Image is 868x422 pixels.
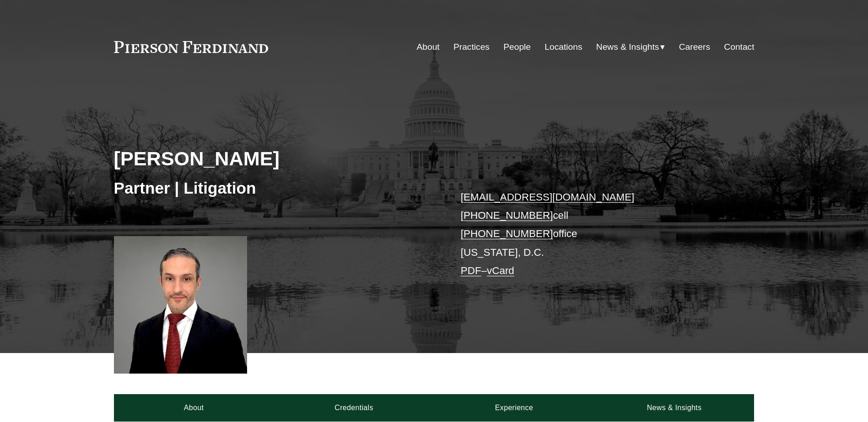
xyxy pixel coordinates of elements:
[114,394,274,422] a: About
[594,394,754,422] a: News & Insights
[596,39,659,55] span: News & Insights
[461,210,553,221] a: [PHONE_NUMBER]
[596,38,665,56] a: folder dropdown
[461,191,634,203] a: [EMAIL_ADDRESS][DOMAIN_NAME]
[679,38,710,56] a: Careers
[274,394,434,422] a: Credentials
[434,394,594,422] a: Experience
[453,38,490,56] a: Practices
[545,38,582,56] a: Locations
[417,38,440,56] a: About
[487,265,514,276] a: vCard
[461,265,481,276] a: PDF
[114,178,434,198] h3: Partner | Litigation
[461,228,553,239] a: [PHONE_NUMBER]
[114,147,434,170] h2: [PERSON_NAME]
[724,38,754,56] a: Contact
[503,38,531,56] a: People
[461,188,728,280] p: cell office [US_STATE], D.C. –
